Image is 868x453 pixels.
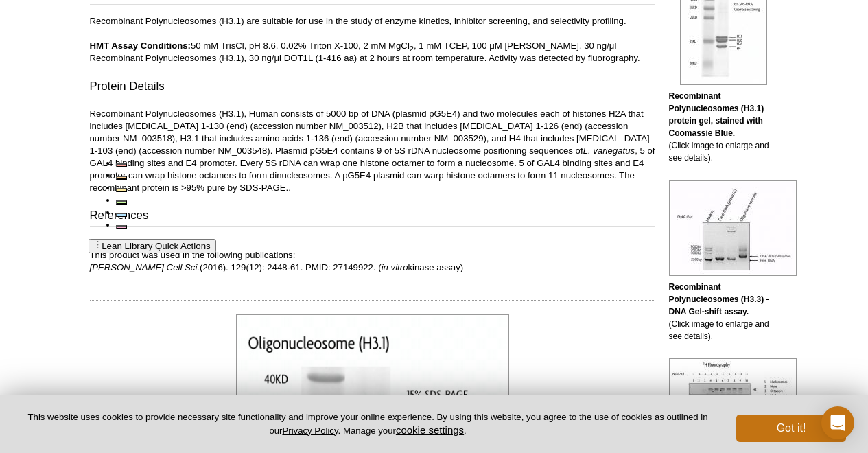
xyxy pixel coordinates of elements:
a: Privacy Policy [282,426,338,436]
i: [PERSON_NAME] Cell Sci. [90,262,200,272]
img: Histone methyltransferase activity assay comparing recombinant polynucleosomes and histone octame... [669,358,797,435]
div: Open Intercom Messenger [821,406,854,439]
button: cookie settings [396,424,464,436]
img: Recombinant Polynucleosomes (H3.3) - DNA Gel-shift assay [669,180,797,276]
p: This website uses cookies to provide necessary site functionality and improve your online experie... [22,411,714,437]
i: in vitro [382,262,408,272]
strong: HMT Assay Conditions: [90,40,191,51]
p: (Click image to enlarge and see details). [669,281,779,342]
i: L. variegatus [583,146,635,156]
h3: Protein Details [90,78,655,97]
p: Recombinant Polynucleosomes (H3.1), Human consists of 5000 bp of DNA (plasmid pG5E4) and two mole... [90,108,655,194]
button: Got it! [736,415,846,442]
p: (Click image to enlarge and see details). [669,90,779,164]
span: end) (accession number NM_003512), H2B that includes [MEDICAL_DATA] 1-126 (end) (accession number... [90,121,629,143]
p: Recombinant Polynucleosomes (H3.1) are suitable for use in the study of enzyme kinetics, inhibito... [90,15,655,65]
b: Recombinant Polynucleosomes (H3.1) protein gel, stained with Coomassie Blue. [669,91,764,138]
p: This product was used in the following publications: (2016). 129(12): 2448-61. PMID: 27149922. ( ... [90,237,655,274]
sub: 2 [410,45,414,53]
b: Recombinant Polynucleosomes (H3.3) - DNA Gel-shift assay. [669,282,769,316]
h3: References [90,207,655,226]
